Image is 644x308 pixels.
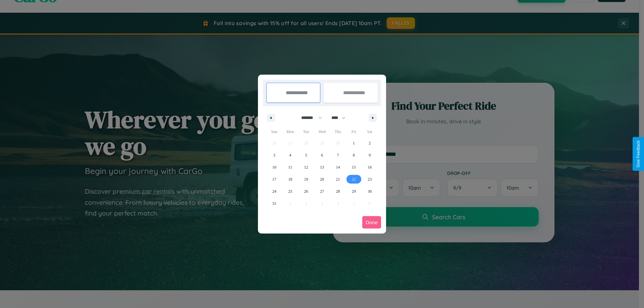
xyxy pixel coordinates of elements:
[266,126,282,137] span: Sun
[320,185,324,197] span: 27
[369,137,371,149] span: 2
[266,161,282,173] button: 10
[298,149,314,161] button: 5
[273,149,275,161] span: 3
[304,185,308,197] span: 26
[352,185,356,197] span: 29
[272,173,276,185] span: 17
[314,161,330,173] button: 13
[288,161,292,173] span: 11
[298,161,314,173] button: 12
[289,149,291,161] span: 4
[362,185,378,197] button: 30
[321,149,323,161] span: 6
[272,161,276,173] span: 10
[362,137,378,149] button: 2
[304,173,308,185] span: 19
[282,149,298,161] button: 4
[336,161,340,173] span: 14
[282,126,298,137] span: Mon
[362,126,378,137] span: Sat
[330,185,346,197] button: 28
[320,161,324,173] span: 13
[320,173,324,185] span: 20
[368,161,372,173] span: 16
[346,137,362,149] button: 1
[314,173,330,185] button: 20
[282,161,298,173] button: 11
[330,149,346,161] button: 7
[298,126,314,137] span: Tue
[346,126,362,137] span: Fri
[288,173,292,185] span: 18
[314,185,330,197] button: 27
[282,173,298,185] button: 18
[298,173,314,185] button: 19
[330,161,346,173] button: 14
[369,149,371,161] span: 9
[368,173,372,185] span: 23
[346,149,362,161] button: 8
[346,185,362,197] button: 29
[272,185,276,197] span: 24
[353,149,355,161] span: 8
[353,137,355,149] span: 1
[346,173,362,185] button: 22
[336,173,340,185] span: 21
[362,161,378,173] button: 16
[337,149,339,161] span: 7
[266,149,282,161] button: 3
[304,161,308,173] span: 12
[305,149,307,161] span: 5
[282,185,298,197] button: 25
[330,173,346,185] button: 21
[346,161,362,173] button: 15
[266,173,282,185] button: 17
[298,185,314,197] button: 26
[266,185,282,197] button: 24
[362,173,378,185] button: 23
[636,140,641,168] div: Give Feedback
[362,216,381,229] button: Done
[362,149,378,161] button: 9
[314,149,330,161] button: 6
[330,126,346,137] span: Thu
[368,185,372,197] span: 30
[266,197,282,209] button: 31
[272,197,276,209] span: 31
[288,185,292,197] span: 25
[352,173,356,185] span: 22
[352,161,356,173] span: 15
[314,126,330,137] span: Wed
[336,185,340,197] span: 28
